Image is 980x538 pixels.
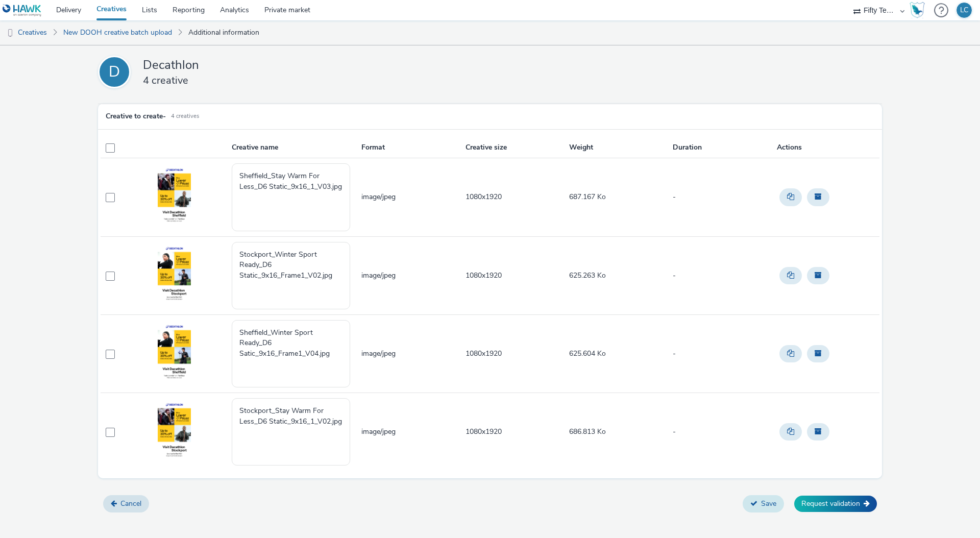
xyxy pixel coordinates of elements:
img: undefined Logo [3,4,42,17]
span: - [673,349,676,358]
button: Save [743,495,784,512]
button: Cancel [103,495,149,512]
img: Preview [158,323,191,382]
textarea: Sheffield_Stay Warm For Less_D6 Static_9x16_1_V03.jpg [232,163,350,231]
span: 1080x1920 [465,271,502,280]
span: - [673,192,676,202]
div: Duplicate [777,186,804,208]
th: Format [360,137,464,158]
span: 1080x1920 [465,427,502,436]
th: Actions [776,137,879,158]
div: Duplicate [777,264,804,287]
div: D [109,58,120,86]
textarea: Sheffield_Winter Sport Ready_D6 Satic_9x16_Frame1_V04.jpg [232,320,350,387]
button: Request validation [794,496,877,512]
th: Creative size [464,137,568,158]
a: D [98,56,135,88]
a: Hawk Academy [910,2,929,18]
span: 687.167 Ko [569,192,606,202]
span: image/jpeg [361,427,396,436]
span: - [673,271,676,280]
h3: 4 creative [143,74,602,87]
a: Additional information [183,20,264,45]
span: image/jpeg [361,271,396,280]
h2: Decathlon [143,57,602,73]
img: Preview [158,244,191,304]
img: Preview [158,401,191,460]
div: Archive [804,421,832,443]
small: 4 creatives [171,112,199,120]
span: 686.813 Ko [569,427,606,436]
div: Archive [804,186,832,208]
span: 625.604 Ko [569,349,606,358]
div: Duplicate [777,343,804,365]
div: Archive [804,264,832,287]
h5: Creative to create - [106,112,166,121]
textarea: Stockport_Winter Sport Ready_D6 Static_9x16_Frame1_V02.jpg [232,242,350,309]
div: Duplicate [777,421,804,443]
img: Hawk Academy [910,2,925,18]
textarea: Stockport_Stay Warm For Less_D6 Static_9x16_1_V02.jpg [232,398,350,466]
div: LC [960,3,968,18]
span: 1080x1920 [465,192,502,202]
th: Duration [672,137,775,158]
span: 1080x1920 [465,349,502,358]
span: image/jpeg [361,192,396,202]
th: Weight [568,137,672,158]
img: dooh [5,28,15,38]
div: Archive [804,343,832,365]
span: image/jpeg [361,349,396,358]
a: New DOOH creative batch upload [58,20,177,45]
span: - [673,427,676,436]
th: Creative name [231,137,360,158]
img: Preview [158,166,191,225]
span: 625.263 Ko [569,271,606,280]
